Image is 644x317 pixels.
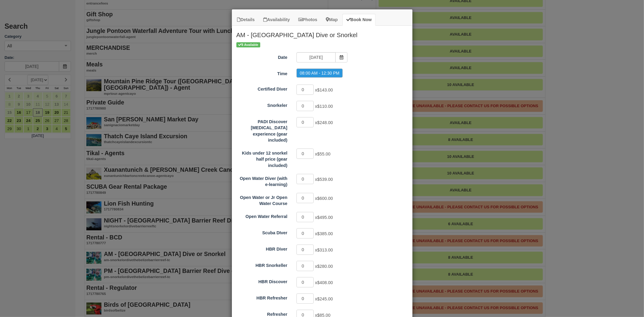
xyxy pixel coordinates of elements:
input: Open Water or Jr Open Water Course [296,193,314,203]
label: HBR Diver [232,244,292,252]
label: Open Water Referral [232,211,292,220]
span: x [315,264,333,269]
span: x [315,152,330,156]
span: $280.00 [317,264,333,269]
span: $55.00 [317,152,331,156]
label: 08:00 AM - 12:30 PM [296,69,343,78]
span: x [315,88,333,92]
span: x [315,231,333,236]
label: HBR Discover [232,277,292,285]
input: PADI Discover Scuba Diving experience (gear included) [296,117,314,127]
span: x [315,248,333,252]
input: Scuba DIver [296,228,314,239]
input: Kids under 12 snorkel half price (gear included) [296,149,314,159]
input: HBR Snorkeller [296,261,314,271]
a: Details [233,14,259,26]
label: Snorkeler [232,100,292,109]
span: x [315,120,333,125]
span: $248.00 [317,120,333,125]
span: $143.00 [317,88,333,92]
span: $408.00 [317,280,333,285]
span: $313.00 [317,248,333,252]
a: Map [322,14,342,26]
span: x [315,104,333,109]
h2: AM - [GEOGRAPHIC_DATA] Dive or Snorkel [232,26,412,41]
span: 8 Available [236,42,260,47]
label: Open Water Diver (with e-learning) [232,173,292,188]
label: Open Water or Jr Open Water Course [232,192,292,207]
label: Time [232,69,292,77]
span: $110.00 [317,104,333,109]
span: $600.00 [317,196,333,201]
label: Kids under 12 snorkel half price (gear included) [232,148,292,169]
label: Scuba DIver [232,228,292,236]
span: x [315,215,333,220]
input: Certified Diver [296,85,314,95]
input: Open Water Referral [296,212,314,222]
a: Availability [259,14,294,26]
label: Certified Diver [232,84,292,92]
a: Photos [294,14,321,26]
span: $495.00 [317,215,333,220]
input: HBR Discover [296,277,314,287]
input: HBR Diver [296,245,314,255]
span: x [315,196,333,201]
span: $539.00 [317,177,333,182]
span: x [315,280,333,285]
input: HBR Refresher [296,293,314,304]
input: Open Water Diver (with e-learning) [296,174,314,184]
input: Snorkeler [296,101,314,111]
span: x [315,296,333,301]
span: x [315,177,333,182]
span: $385.00 [317,231,333,236]
label: PADI Discover Scuba Diving experience (gear included) [232,117,292,143]
label: HBR Snorkeller [232,260,292,269]
label: Date [232,52,292,61]
a: Book Now [342,14,376,26]
span: $245.00 [317,296,333,301]
label: HBR Refresher [232,293,292,301]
